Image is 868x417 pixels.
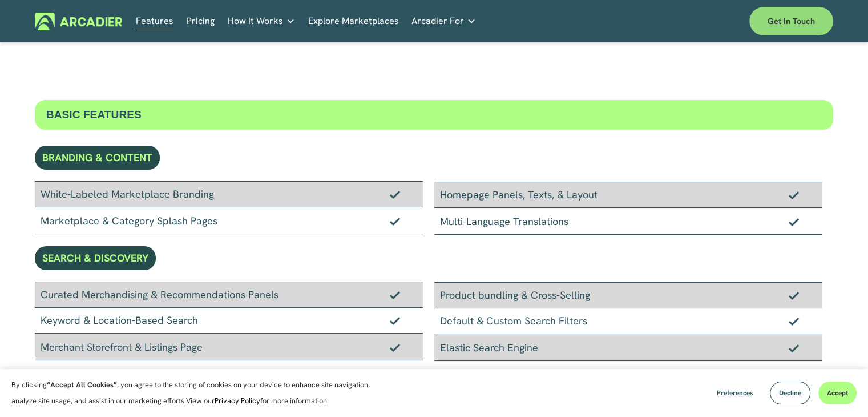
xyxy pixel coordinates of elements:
[35,282,423,308] div: Curated Merchandising & Recommendations Panels
[47,380,117,390] strong: “Accept All Cookies”
[35,13,122,30] img: Arcadier
[717,388,753,398] span: Preferences
[779,388,801,398] span: Decline
[228,13,283,29] span: How It Works
[434,308,822,334] div: Default & Custom Search Filters
[35,308,423,334] div: Keyword & Location-Based Search
[35,146,160,170] div: BRANDING & CONTENT
[770,382,810,404] button: Decline
[390,316,400,324] img: Checkmark
[390,190,400,198] img: Checkmark
[434,282,822,308] div: Product bundling & Cross-Selling
[434,334,822,361] div: Elastic Search Engine
[390,217,400,225] img: Checkmark
[390,343,400,351] img: Checkmark
[434,182,822,208] div: Homepage Panels, Texts, & Layout
[187,13,215,30] a: Pricing
[136,13,173,30] a: Features
[789,191,799,199] img: Checkmark
[35,100,833,130] div: BASIC FEATURES
[749,7,833,35] a: Get in touch
[35,246,156,270] div: SEARCH & DISCOVERY
[35,334,423,360] div: Merchant Storefront & Listings Page
[789,218,799,226] img: Checkmark
[811,362,868,417] iframe: Chat Widget
[35,207,423,234] div: Marketplace & Category Splash Pages
[411,13,464,29] span: Arcadier For
[708,382,762,404] button: Preferences
[228,13,295,30] a: folder dropdown
[215,396,260,406] a: Privacy Policy
[35,181,423,207] div: White-Labeled Marketplace Branding
[411,13,476,30] a: folder dropdown
[789,291,799,299] img: Checkmark
[789,344,799,352] img: Checkmark
[789,317,799,325] img: Checkmark
[11,377,382,409] p: By clicking , you agree to the storing of cookies on your device to enhance site navigation, anal...
[390,291,400,299] img: Checkmark
[308,13,399,30] a: Explore Marketplaces
[434,208,822,235] div: Multi-Language Translations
